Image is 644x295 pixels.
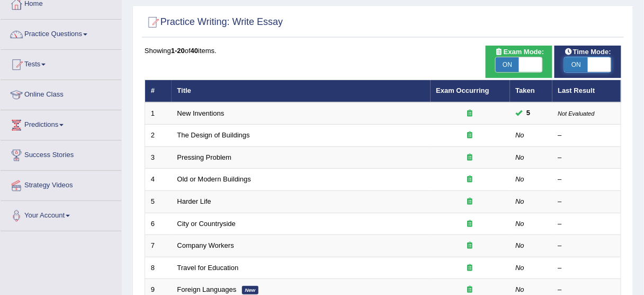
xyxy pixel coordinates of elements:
[1,50,121,76] a: Tests
[436,263,504,273] div: Exam occurring question
[558,197,615,207] div: –
[565,57,588,72] span: ON
[558,110,595,117] small: Not Evaluated
[516,153,525,161] em: No
[552,80,621,102] th: Last Result
[436,219,504,229] div: Exam occurring question
[145,146,172,169] td: 3
[491,47,548,58] span: Exam Mode:
[1,141,121,167] a: Success Stories
[177,131,250,139] a: The Design of Buildings
[510,80,552,102] th: Taken
[177,220,236,228] a: City or Countryside
[436,175,504,185] div: Exam occurring question
[145,46,621,56] div: Showing of items.
[145,213,172,235] td: 6
[177,153,232,161] a: Pressing Problem
[436,285,504,295] div: Exam occurring question
[145,14,283,30] h2: Practice Writing: Write Essay
[486,46,552,78] div: Show exams occurring in exams
[145,235,172,257] td: 7
[1,110,121,137] a: Predictions
[436,131,504,141] div: Exam occurring question
[436,241,504,251] div: Exam occurring question
[516,175,525,183] em: No
[177,175,251,183] a: Old or Modern Buildings
[177,109,225,117] a: New Inventions
[558,153,615,163] div: –
[558,241,615,251] div: –
[177,197,211,205] a: Harder Life
[436,109,504,119] div: Exam occurring question
[145,102,172,125] td: 1
[1,20,121,46] a: Practice Questions
[145,80,172,102] th: #
[516,264,525,272] em: No
[1,171,121,197] a: Strategy Videos
[172,80,431,102] th: Title
[177,241,234,249] a: Company Workers
[558,175,615,185] div: –
[1,201,121,228] a: Your Account
[191,47,198,55] b: 40
[177,264,239,272] a: Travel for Education
[436,197,504,207] div: Exam occurring question
[558,263,615,273] div: –
[177,285,237,293] a: Foreign Languages
[436,153,504,163] div: Exam occurring question
[145,125,172,147] td: 2
[496,57,519,72] span: ON
[516,131,525,139] em: No
[516,197,525,205] em: No
[242,286,259,294] em: New
[145,257,172,279] td: 8
[558,131,615,141] div: –
[516,220,525,228] em: No
[558,219,615,229] div: –
[523,108,535,119] span: You can still take this question
[145,169,172,191] td: 4
[1,80,121,107] a: Online Class
[516,241,525,249] em: No
[560,47,615,58] span: Time Mode:
[558,285,615,295] div: –
[145,191,172,213] td: 5
[436,86,489,94] a: Exam Occurring
[171,47,185,55] b: 1-20
[516,285,525,293] em: No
